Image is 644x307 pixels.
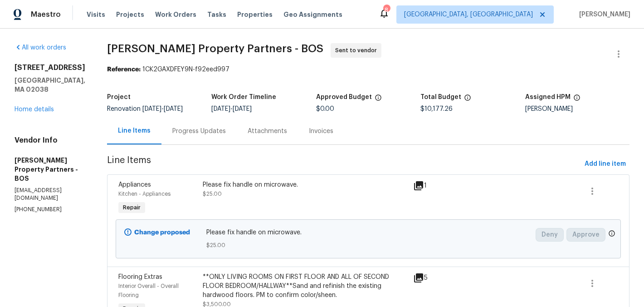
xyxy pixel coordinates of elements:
div: [PERSON_NAME] [525,106,629,112]
span: Only a market manager or an area construction manager can approve [608,230,615,239]
span: Renovation [107,106,183,112]
span: Appliances [118,182,151,188]
span: $3,500.00 [203,302,231,307]
h5: Total Budget [420,94,461,100]
span: Flooring Extras [118,274,162,280]
h5: [GEOGRAPHIC_DATA], MA 02038 [15,76,85,94]
div: 1 [413,180,450,191]
div: 5 [413,272,450,283]
button: Deny [536,228,564,242]
div: 8 [383,5,390,15]
span: Kitchen - Appliances [118,191,171,197]
span: [DATE] [211,106,230,112]
h5: Approved Budget [316,94,372,100]
span: - [142,106,183,112]
div: Invoices [309,127,333,136]
div: Line Items [118,126,151,135]
h5: Project [107,94,131,100]
div: Attachments [248,127,287,136]
span: Properties [237,10,273,19]
span: [DATE] [164,106,183,112]
span: Geo Assignments [283,10,342,19]
button: Add line item [581,156,629,173]
a: All work orders [15,45,66,51]
span: Work Orders [155,10,196,19]
span: [PERSON_NAME] [576,10,630,19]
span: - [211,106,252,112]
h5: Work Order Timeline [211,94,276,100]
div: Please fix handle on microwave. [203,180,408,189]
b: Reference: [107,66,141,73]
span: The total cost of line items that have been approved by both Opendoor and the Trade Partner. This... [375,94,382,106]
span: Repair [119,203,144,212]
span: $25.00 [203,191,222,197]
span: Visits [87,10,105,19]
div: Progress Updates [172,127,226,136]
p: [EMAIL_ADDRESS][DOMAIN_NAME] [15,187,85,202]
div: 1CK2GAXDFEY9N-f92eed997 [107,65,629,74]
span: $10,177.26 [420,106,453,112]
span: Interior Overall - Overall Flooring [118,283,179,298]
h2: [STREET_ADDRESS] [15,63,85,72]
span: $0.00 [316,106,334,112]
button: Approve [566,228,605,242]
span: The total cost of line items that have been proposed by Opendoor. This sum includes line items th... [464,94,471,106]
span: Please fix handle on microwave. [206,228,530,237]
h4: Vendor Info [15,136,85,145]
b: Change proposed [134,229,190,236]
span: [GEOGRAPHIC_DATA], [GEOGRAPHIC_DATA] [404,10,533,19]
div: **ONLY LIVING ROOMS ON FIRST FLOOR AND ALL OF SECOND FLOOR BEDROOM/HALLWAY**Sand and refinish the... [203,272,408,300]
span: Projects [116,10,144,19]
span: Line Items [107,156,581,173]
a: Home details [15,106,54,113]
span: [DATE] [233,106,252,112]
h5: Assigned HPM [525,94,571,100]
span: Tasks [207,11,226,18]
p: [PHONE_NUMBER] [15,206,85,213]
span: Sent to vendor [335,46,381,55]
span: Add line item [585,158,626,170]
span: The hpm assigned to this work order. [573,94,581,106]
span: Maestro [31,10,61,19]
span: [DATE] [142,106,161,112]
h5: [PERSON_NAME] Property Partners - BOS [15,156,85,183]
span: $25.00 [206,241,530,250]
span: [PERSON_NAME] Property Partners - BOS [107,43,323,54]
